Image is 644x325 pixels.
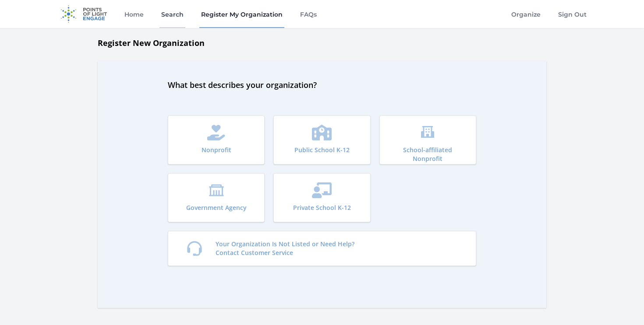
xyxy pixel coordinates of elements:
p: Your Organization Is Not Listed or Need Help? Contact Customer Service [216,240,354,257]
h2: What best describes your organization? [168,79,476,91]
p: Government Agency [186,203,247,212]
button: Public School K-12 [273,115,370,164]
button: School-affiliated Nonprofit [379,115,476,164]
button: Government Agency [168,173,265,222]
a: Your Organization Is Not Listed or Need Help?Contact Customer Service [168,231,476,266]
p: School-affiliated Nonprofit [392,146,464,163]
h1: Register New Organization [98,37,546,49]
button: Nonprofit [168,115,265,164]
p: Private School K-12 [293,203,351,212]
p: Public School K-12 [294,146,350,154]
button: Private School K-12 [273,173,370,222]
p: Nonprofit [202,146,231,154]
